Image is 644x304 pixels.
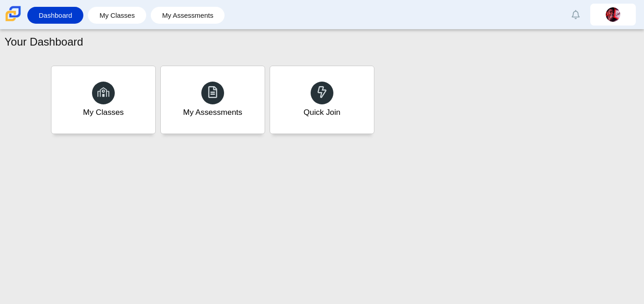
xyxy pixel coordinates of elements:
a: My Assessments [155,7,220,24]
img: Carmen School of Science & Technology [4,4,23,23]
div: Quick Join [304,107,341,118]
a: Dashboard [32,7,79,24]
a: Carmen School of Science & Technology [4,17,23,25]
a: My Classes [51,66,156,134]
a: Alerts [566,5,586,25]
div: My Assessments [183,107,242,118]
h1: Your Dashboard [5,34,83,50]
a: traeyvon.feltoncas.8PZCbm [590,4,636,26]
a: My Classes [92,7,142,24]
a: Quick Join [270,66,374,134]
a: My Assessments [160,66,265,134]
img: traeyvon.feltoncas.8PZCbm [606,7,620,22]
div: My Classes [83,107,124,118]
